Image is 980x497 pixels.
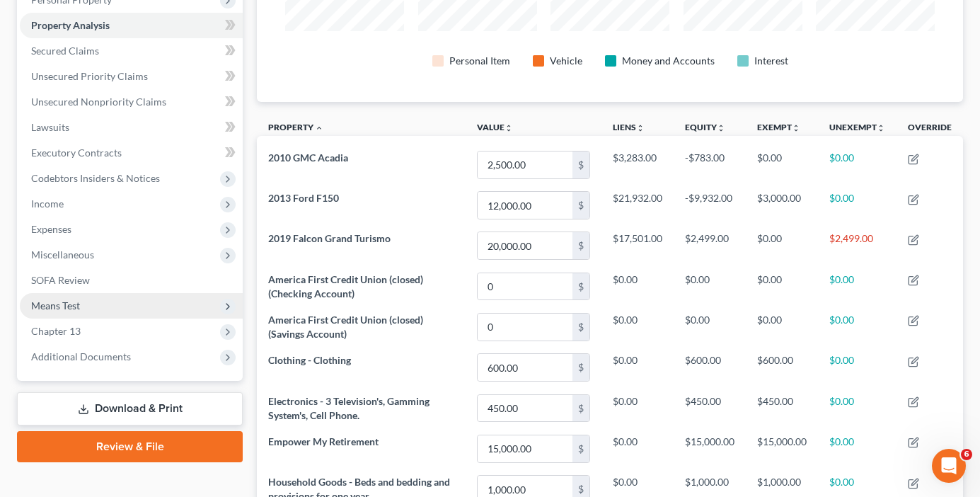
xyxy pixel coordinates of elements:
[685,122,725,132] a: Equityunfold_more
[268,435,379,447] span: Empower My Retirement
[31,350,131,362] span: Additional Documents
[478,395,572,422] input: 0.00
[932,449,966,483] iframe: Intercom live chat
[757,122,800,132] a: Exemptunfold_more
[674,388,746,428] td: $450.00
[601,307,674,347] td: $0.00
[674,266,746,307] td: $0.00
[601,388,674,428] td: $0.00
[478,152,572,178] input: 0.00
[897,113,963,145] th: Override
[572,354,589,381] div: $
[674,185,746,226] td: -$9,932.00
[818,388,897,428] td: $0.00
[818,266,897,307] td: $0.00
[601,185,674,226] td: $21,932.00
[746,388,818,428] td: $450.00
[268,122,323,132] a: Property expand_less
[20,268,243,293] a: SOFA Review
[268,192,339,204] span: 2013 Ford F150
[31,96,166,108] span: Unsecured Nonpriority Claims
[572,314,589,341] div: $
[818,226,897,266] td: $2,499.00
[674,144,746,185] td: -$783.00
[674,307,746,347] td: $0.00
[572,192,589,219] div: $
[17,431,243,462] a: Review & File
[31,223,71,235] span: Expenses
[572,273,589,300] div: $
[792,124,800,132] i: unfold_more
[31,121,69,133] span: Lawsuits
[818,307,897,347] td: $0.00
[746,226,818,266] td: $0.00
[818,144,897,185] td: $0.00
[636,124,645,132] i: unfold_more
[31,19,110,31] span: Property Analysis
[572,152,589,178] div: $
[20,89,243,115] a: Unsecured Nonpriority Claims
[449,54,510,68] div: Personal Item
[20,115,243,140] a: Lawsuits
[572,395,589,422] div: $
[31,325,81,337] span: Chapter 13
[674,348,746,388] td: $600.00
[601,226,674,266] td: $17,501.00
[20,38,243,64] a: Secured Claims
[478,354,572,381] input: 0.00
[31,248,94,261] span: Miscellaneous
[478,314,572,341] input: 0.00
[613,122,645,132] a: Liensunfold_more
[674,226,746,266] td: $2,499.00
[31,45,99,57] span: Secured Claims
[622,54,715,68] div: Money and Accounts
[572,232,589,259] div: $
[601,428,674,469] td: $0.00
[674,428,746,469] td: $15,000.00
[17,392,243,425] a: Download & Print
[20,13,243,38] a: Property Analysis
[315,124,323,132] i: expand_less
[746,266,818,307] td: $0.00
[717,124,725,132] i: unfold_more
[268,232,391,244] span: 2019 Falcon Grand Turismo
[268,314,423,340] span: America First Credit Union (closed) (Savings Account)
[550,54,582,68] div: Vehicle
[478,232,572,259] input: 0.00
[829,122,885,132] a: Unexemptunfold_more
[268,152,348,164] span: 2010 GMC Acadia
[31,70,148,82] span: Unsecured Priority Claims
[877,124,885,132] i: unfold_more
[31,147,122,159] span: Executory Contracts
[754,54,788,68] div: Interest
[20,140,243,166] a: Executory Contracts
[746,307,818,347] td: $0.00
[31,274,90,286] span: SOFA Review
[268,354,351,366] span: Clothing - Clothing
[961,449,972,460] span: 6
[746,348,818,388] td: $600.00
[746,428,818,469] td: $15,000.00
[746,144,818,185] td: $0.00
[31,172,160,184] span: Codebtors Insiders & Notices
[268,395,430,421] span: Electronics - 3 Television's, Gamming System's, Cell Phone.
[572,435,589,462] div: $
[601,266,674,307] td: $0.00
[818,348,897,388] td: $0.00
[478,273,572,300] input: 0.00
[818,185,897,226] td: $0.00
[20,64,243,89] a: Unsecured Priority Claims
[818,428,897,469] td: $0.00
[31,299,80,312] span: Means Test
[601,348,674,388] td: $0.00
[746,185,818,226] td: $3,000.00
[268,273,423,299] span: America First Credit Union (closed) (Checking Account)
[478,192,572,219] input: 0.00
[31,198,64,210] span: Income
[505,124,513,132] i: unfold_more
[601,144,674,185] td: $3,283.00
[477,122,513,132] a: Valueunfold_more
[478,435,572,462] input: 0.00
